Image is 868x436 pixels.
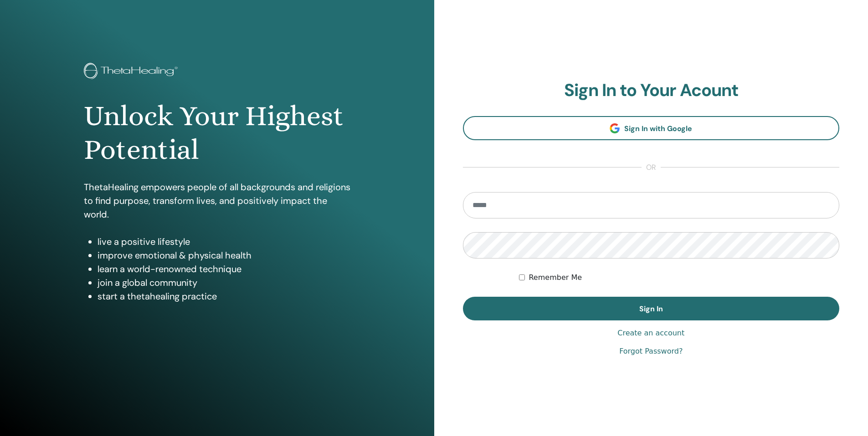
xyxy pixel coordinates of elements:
li: join a global community [98,276,350,289]
label: Remember Me [529,272,582,283]
h1: Unlock Your Highest Potential [84,99,350,167]
h2: Sign In to Your Acount [463,80,840,101]
li: learn a world-renowned technique [98,262,350,276]
li: improve emotional & physical health [98,248,350,262]
a: Forgot Password? [619,346,683,357]
li: start a thetahealing practice [98,289,350,303]
li: live a positive lifestyle [98,235,350,248]
span: or [642,162,661,173]
div: Keep me authenticated indefinitely or until I manually logout [519,272,839,283]
button: Sign In [463,297,840,320]
a: Sign In with Google [463,116,840,140]
span: Sign In with Google [624,124,692,133]
span: Sign In [639,304,663,314]
a: Create an account [617,328,684,339]
p: ThetaHealing empowers people of all backgrounds and religions to find purpose, transform lives, a... [84,180,350,221]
